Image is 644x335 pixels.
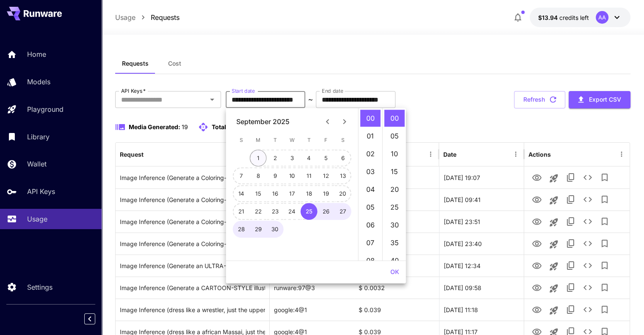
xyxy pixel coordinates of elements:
span: Sunday [234,132,249,149]
button: 7 [233,167,250,184]
span: Tuesday [268,132,283,149]
button: 18 [301,185,318,202]
div: runware:97@3 [270,277,354,299]
button: 16 [267,185,284,202]
li: 1 hours [360,127,381,144]
span: $13.94 [538,14,559,21]
button: 13 [334,167,351,184]
button: View [528,213,545,230]
p: Home [27,49,46,59]
button: $13.94203AA [530,8,630,27]
button: 23 [267,203,284,220]
button: 15 [250,185,267,202]
span: Total API requests: [212,123,266,130]
div: Click to copy prompt [120,277,265,299]
label: API Keys [121,87,146,94]
p: Settings [27,282,53,292]
p: Requests [151,12,180,22]
li: 5 hours [360,199,381,216]
div: September 2025 [236,116,290,127]
div: Click to copy prompt [120,167,265,188]
div: 26 Sep, 2025 11:18 [439,299,524,321]
button: Copy TaskUUID [562,213,579,230]
button: View [528,279,545,296]
button: 24 [284,203,301,220]
button: See details [579,235,596,252]
p: Models [27,77,50,87]
span: Monday [251,132,266,149]
button: 27 [334,203,351,220]
div: Click to copy prompt [120,211,265,233]
button: 2 [267,150,284,166]
button: 17 [284,185,301,202]
div: Actions [528,151,551,158]
button: Launch in playground [545,236,562,253]
span: Friday [318,132,334,149]
div: $13.94203 [538,13,589,22]
button: Copy TaskUUID [562,191,579,208]
button: Launch in playground [545,280,562,297]
label: End date [322,87,343,94]
button: 29 [250,221,267,238]
li: 30 minutes [384,216,405,233]
button: Next month [336,113,353,130]
button: Add to library [596,279,613,296]
p: ~ [308,94,313,105]
button: Copy TaskUUID [562,279,579,296]
li: 7 hours [360,234,381,251]
button: Add to library [596,235,613,252]
button: Previous month [319,113,336,130]
button: Launch in playground [545,192,562,209]
div: 01 Oct, 2025 23:51 [439,210,524,233]
button: Collapse sidebar [84,313,95,324]
button: Launch in playground [545,258,562,275]
button: View [528,301,545,318]
ul: Select hours [359,108,382,260]
button: Open [206,94,218,105]
button: Sort [144,148,156,160]
button: Refresh [514,91,565,108]
button: See details [579,279,596,296]
li: 35 minutes [384,234,405,251]
button: View [528,257,545,274]
button: Copy TaskUUID [562,301,579,318]
div: 02 Oct, 2025 09:41 [439,188,524,210]
div: Request [120,151,144,158]
button: Add to library [596,191,613,208]
button: See details [579,169,596,186]
ul: Select minutes [382,108,406,260]
p: Playground [27,104,64,114]
div: 30 Sep, 2025 12:34 [439,255,524,277]
button: Add to library [596,301,613,318]
span: Media Generated: [129,123,180,130]
button: 6 [334,150,351,166]
a: Usage [115,12,135,22]
span: Wednesday [285,132,300,149]
button: 19 [318,185,334,202]
nav: breadcrumb [115,12,180,22]
div: Click to copy prompt [120,189,265,210]
button: 3 [284,150,301,166]
button: Add to library [596,169,613,186]
li: 6 hours [360,216,381,233]
div: $ 0.039 [354,299,439,321]
button: See details [579,301,596,318]
button: Sort [457,148,469,160]
div: 01 Oct, 2025 23:40 [439,233,524,255]
button: Menu [616,148,627,160]
div: Click to copy prompt [120,255,265,277]
li: 8 hours [360,252,381,269]
button: Menu [425,148,437,160]
div: 02 Oct, 2025 19:07 [439,166,524,188]
div: $ 0.0032 [354,277,439,299]
label: Start date [232,87,255,94]
button: 21 [233,203,250,220]
p: API Keys [27,186,55,197]
button: View [528,191,545,208]
button: Export CSV [569,91,630,108]
li: 20 minutes [384,181,405,198]
button: 5 [318,150,334,166]
button: See details [579,191,596,208]
div: AA [596,11,608,24]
